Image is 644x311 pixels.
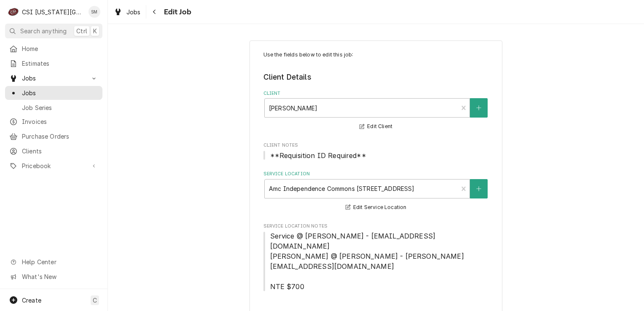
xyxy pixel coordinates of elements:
[5,86,102,100] a: Jobs
[263,51,489,59] p: Use the fields below to edit this job:
[263,142,489,160] div: Client Notes
[5,270,102,284] a: Go to What's New
[5,101,102,115] a: Job Series
[161,6,191,18] span: Edit Job
[5,255,102,269] a: Go to Help Center
[8,6,19,18] div: CSI Kansas City's Avatar
[263,72,489,83] legend: Client Details
[22,161,86,170] span: Pricebook
[5,144,102,158] a: Clients
[22,8,84,16] div: CSI [US_STATE][GEOGRAPHIC_DATA]
[270,151,366,160] span: **Requisition ID Required**
[22,74,86,83] span: Jobs
[5,115,102,129] a: Invoices
[110,5,144,19] a: Jobs
[476,105,481,111] svg: Create New Client
[5,71,102,85] a: Go to Jobs
[22,117,98,126] span: Invoices
[20,27,67,35] span: Search anything
[263,150,489,161] span: Client Notes
[89,6,100,18] div: SM
[8,6,19,18] div: C
[263,223,489,230] span: Service Location Notes
[5,129,102,143] a: Purchase Orders
[22,272,97,281] span: What's New
[22,44,98,53] span: Home
[22,297,41,304] span: Create
[93,27,97,35] span: K
[344,202,408,213] button: Edit Service Location
[263,90,489,132] div: Client
[76,27,87,35] span: Ctrl
[22,103,98,112] span: Job Series
[358,121,394,132] button: Edit Client
[263,90,489,97] label: Client
[263,171,489,177] label: Service Location
[263,231,489,292] span: Service Location Notes
[263,223,489,292] div: Service Location Notes
[5,42,102,56] a: Home
[22,88,98,97] span: Jobs
[22,257,97,266] span: Help Center
[22,132,98,141] span: Purchase Orders
[263,142,489,149] span: Client Notes
[470,98,488,118] button: Create New Client
[5,159,102,173] a: Go to Pricebook
[270,232,464,291] span: Service @ [PERSON_NAME] - [EMAIL_ADDRESS][DOMAIN_NAME] [PERSON_NAME] @ [PERSON_NAME] - [PERSON_NA...
[263,171,489,212] div: Service Location
[470,179,488,198] button: Create New Location
[126,8,141,16] span: Jobs
[5,24,102,38] button: Search anythingCtrlK
[22,147,98,155] span: Clients
[22,59,98,68] span: Estimates
[89,6,100,18] div: Sean Mckelvey's Avatar
[5,56,102,70] a: Estimates
[148,5,161,19] button: Navigate back
[93,296,97,305] span: C
[476,186,481,192] svg: Create New Location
